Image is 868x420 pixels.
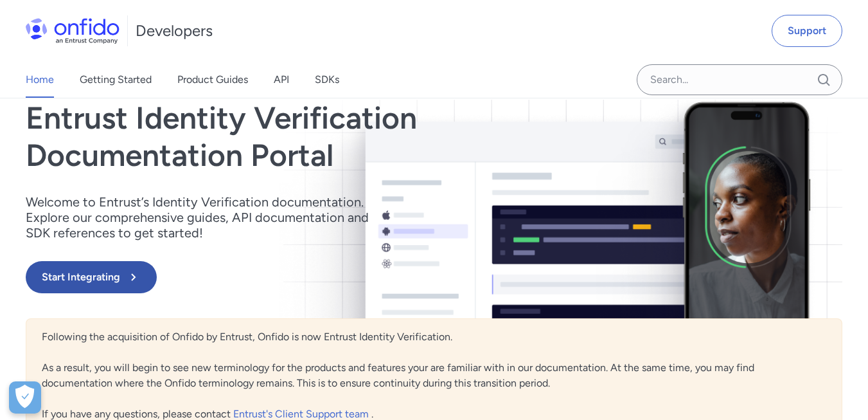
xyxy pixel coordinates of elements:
button: Open Preferences [9,381,41,414]
a: Getting Started [80,62,152,98]
a: Start Integrating [26,261,598,293]
a: SDKs [315,62,339,98]
h1: Entrust Identity Verification Documentation Portal [26,100,598,174]
a: Product Guides [177,62,248,98]
p: Welcome to Entrust’s Identity Verification documentation. Explore our comprehensive guides, API d... [26,194,385,241]
a: Home [26,62,54,98]
h1: Developers [136,21,213,41]
a: Entrust's Client Support team [233,408,371,420]
a: Support [772,15,842,47]
button: Start Integrating [26,261,157,293]
img: Onfido Logo [26,18,120,44]
a: API [274,62,289,98]
input: Onfido search input field [637,64,842,95]
div: Cookie Preferences [9,381,41,414]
